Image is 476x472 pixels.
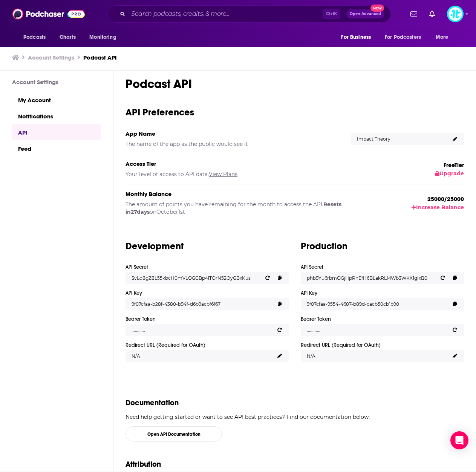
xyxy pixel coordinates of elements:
[126,160,342,167] h5: Access Tier
[301,342,458,348] h4: Redirect URL (Required for OAuth)
[336,30,380,44] button: open menu
[307,327,446,333] p: ............
[350,12,381,16] span: Open Advanced
[126,240,289,252] h3: Development
[301,316,458,322] h4: Bearer Token
[430,30,458,44] button: open menu
[28,54,74,61] a: Account Settings
[341,32,371,43] span: For Business
[447,6,464,22] span: Logged in as ImpactTheory
[23,32,46,43] span: Podcasts
[447,6,464,22] img: User Profile
[380,30,432,44] button: open menu
[450,431,468,449] div: Open Intercom Messenger
[370,5,384,12] span: New
[126,290,283,296] h4: API Key
[83,54,117,61] a: Podcast API
[307,301,446,307] p: 9f07cfaa-9554-4687-b89d-cacb50cb1b90
[385,32,421,43] span: For Podcasters
[126,140,342,148] h5: The name of the app as the public would see it
[126,170,342,178] h5: Your level of access to API data.
[12,78,101,86] h3: Account Settings
[435,170,464,177] button: Upgrade
[12,7,85,21] img: Podchaser - Follow, Share and Rate Podcasts
[132,301,271,307] p: 9f07cfaa-b28f-4380-b94f-d6b9acbf6f67
[407,8,420,20] a: Show notifications dropdown
[107,5,391,23] div: Search podcasts, credits, & more...
[346,9,384,18] button: Open AdvancedNew
[301,264,458,270] h4: API Secret
[126,460,464,469] h1: Attribution
[132,275,259,281] p: SvLq8gZ8L55kbcH0mVLOGGBp4lTOrN52OyGBxKus
[436,32,448,43] span: More
[84,30,126,44] button: open menu
[126,398,464,408] h1: Documentation
[447,6,464,22] button: Show profile menu
[12,92,101,108] a: My Account
[307,353,446,359] p: N/A
[301,240,464,252] h3: Production
[126,426,222,441] a: Open API Documentation
[132,327,271,333] p: ............
[89,32,116,43] span: Monitoring
[12,140,101,156] a: Feed
[323,9,340,19] span: Ctrl K
[126,201,342,216] h5: The amount of points you have remaining for the month to access the API. on October 1st
[126,414,464,420] p: Need help getting started or want to see API best practices? Find our documentation below.
[126,190,342,198] h5: Monthly Balance
[126,316,283,322] h4: Bearer Token
[132,353,271,359] p: N/A
[126,77,464,91] h1: Podcast API
[126,264,283,270] h4: API Secret
[126,106,464,118] h3: API Preferences
[18,30,55,44] button: open menu
[12,124,101,140] a: API
[126,130,342,137] h5: App Name
[412,204,464,211] button: Increase Balance
[307,275,434,281] p: phb9Yu6rbmOGjHpRnEfH6BLakRLMWb3WKX1gIxB0
[126,342,283,348] h4: Redirect URL (Required for OAuth)
[60,32,76,43] span: Charts
[357,136,446,142] p: Impact Theory
[426,8,438,20] a: Show notifications dropdown
[55,30,80,44] a: Charts
[128,8,323,20] input: Search podcasts, credits, & more...
[301,290,458,296] h4: API Key
[12,108,101,124] a: Notifications
[427,195,464,202] p: 25000 / 25000
[435,161,464,169] p: Free Tier
[209,171,237,178] a: View Plans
